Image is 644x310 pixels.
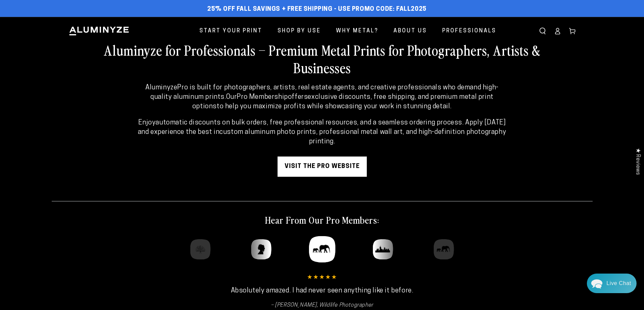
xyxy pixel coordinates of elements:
span: Professionals [442,26,496,36]
a: visit the pro website [278,157,367,177]
strong: Pro Membership [237,94,288,101]
div: Click to open Judge.me floating reviews tab [631,143,644,180]
span: 25% off FALL Savings + Free Shipping - Use Promo Code: FALL2025 [207,6,427,13]
div: Contact Us Directly [606,274,631,293]
a: Professionals [437,22,501,40]
h2: Hear From Our Pro Members: [265,214,379,226]
a: Why Metal? [331,22,383,40]
strong: exclusive discounts, free shipping, and premium metal print options [192,94,494,110]
summary: Search our site [535,24,550,38]
a: Start Your Print [194,22,267,40]
div: Chat widget toggle [587,274,637,293]
strong: custom aluminum photo prints, professional metal wall art, and high-definition photography printing. [219,129,506,145]
p: Our offers to help you maximize profits while showcasing your work in stunning detail. [135,83,509,111]
a: Shop By Use [272,22,326,40]
p: Absolutely amazed. I had never seen anything like it before. [200,286,444,295]
img: Aluminyze [69,26,129,36]
span: About Us [393,26,427,36]
strong: AluminyzePro is built for photographers, artists, real estate agents, and creative professionals ... [145,84,499,101]
p: Enjoy . Apply [DATE] and experience the best in [135,118,509,146]
span: Shop By Use [278,26,321,36]
a: About Us [388,22,432,40]
span: Start Your Print [199,26,262,36]
strong: automatic discounts on bulk orders, free professional resources, and a seamless ordering process [156,119,462,126]
h2: Aluminyze for Professionals – Premium Metal Prints for Photographers, Artists & Businesses [102,41,542,76]
span: Why Metal? [336,26,378,36]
